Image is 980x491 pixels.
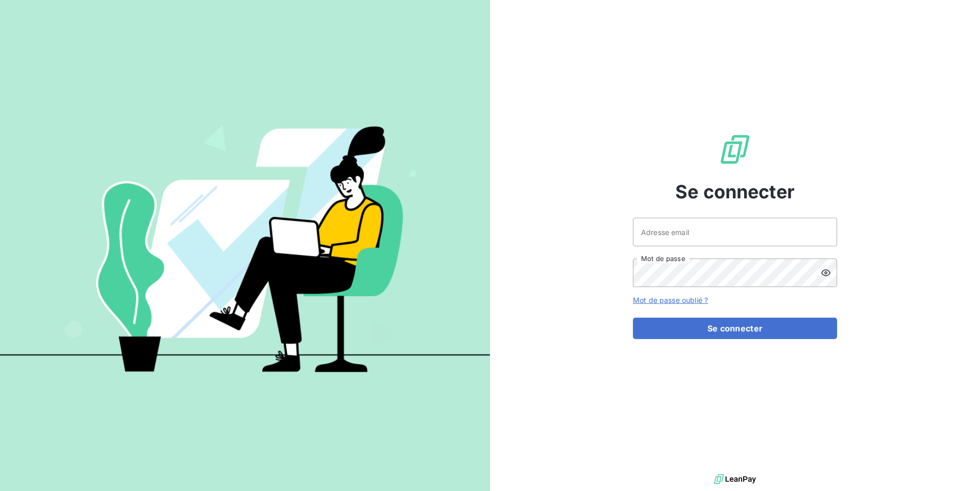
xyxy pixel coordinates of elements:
[719,133,751,166] img: Logo LeanPay
[714,472,756,487] img: logo
[675,178,795,205] span: Se connecter
[633,218,837,246] input: placeholder
[633,318,837,339] button: Se connecter
[633,296,708,304] a: Mot de passe oublié ?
